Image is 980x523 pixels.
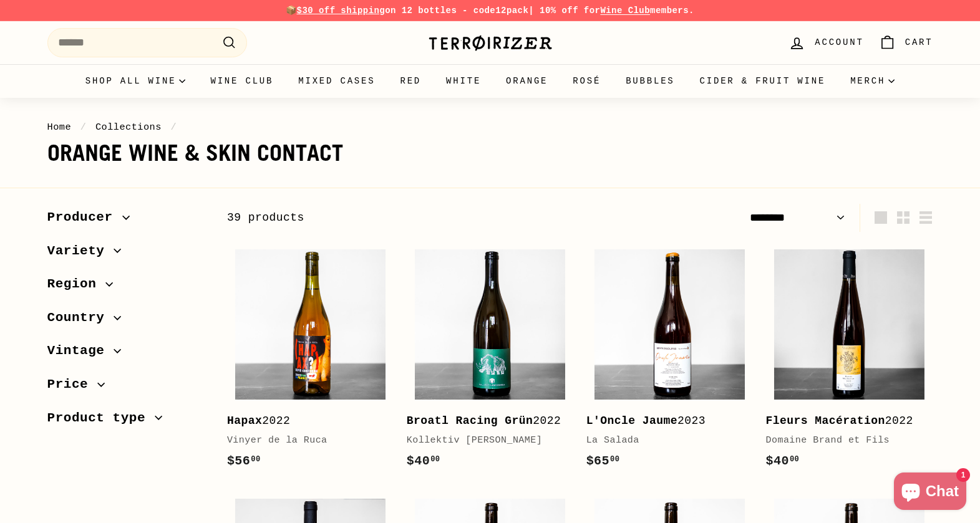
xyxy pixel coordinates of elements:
[766,454,800,468] span: $40
[838,64,907,98] summary: Merch
[766,433,921,448] div: Domaine Brand et Fils
[47,120,933,135] nav: breadcrumbs
[407,412,561,430] div: 2022
[47,337,207,371] button: Vintage
[815,36,863,49] span: Account
[407,433,561,448] div: Kollektiv [PERSON_NAME]
[251,455,260,464] sup: 00
[47,241,114,262] span: Variety
[790,455,799,464] sup: 00
[47,408,155,429] span: Product type
[434,64,493,98] a: White
[47,274,106,295] span: Region
[586,412,741,430] div: 2023
[781,24,871,61] a: Account
[495,6,528,16] strong: 12pack
[47,371,207,405] button: Price
[47,405,207,438] button: Product type
[227,415,262,427] b: Hapax
[766,412,921,430] div: 2022
[47,122,72,133] a: Home
[905,36,933,49] span: Cart
[560,64,613,98] a: Rosé
[610,455,619,464] sup: 00
[600,6,650,16] a: Wine Club
[47,374,98,395] span: Price
[407,241,574,484] a: Broatl Racing Grün2022Kollektiv [PERSON_NAME]
[227,412,382,430] div: 2022
[613,64,687,98] a: Bubbles
[227,454,261,468] span: $56
[73,64,198,98] summary: Shop all wine
[227,433,382,448] div: Vinyer de la Ruca
[47,141,933,166] h1: Orange wine & Skin contact
[168,122,180,133] span: /
[493,64,560,98] a: Orange
[430,455,440,464] sup: 00
[198,64,286,98] a: Wine Club
[890,473,970,513] inbox-online-store-chat: Shopify online store chat
[586,454,620,468] span: $65
[77,122,90,133] span: /
[687,64,838,98] a: Cider & Fruit Wine
[586,433,741,448] div: La Salada
[766,415,885,427] b: Fleurs Macération
[227,241,394,484] a: Hapax2022Vinyer de la Ruca
[766,241,933,484] a: Fleurs Macération2022Domaine Brand et Fils
[407,415,533,427] b: Broatl Racing Grün
[47,238,207,271] button: Variety
[586,241,754,484] a: L'Oncle Jaume2023La Salada
[47,204,207,238] button: Producer
[22,64,958,98] div: Primary
[407,454,440,468] span: $40
[227,209,580,227] div: 39 products
[47,207,122,228] span: Producer
[47,271,207,304] button: Region
[286,64,387,98] a: Mixed Cases
[47,4,933,17] p: 📦 on 12 bottles - code | 10% off for members.
[47,307,114,329] span: Country
[47,340,114,362] span: Vintage
[47,304,207,338] button: Country
[871,24,941,61] a: Cart
[387,64,434,98] a: Red
[297,6,386,16] span: $30 off shipping
[586,415,677,427] b: L'Oncle Jaume
[95,122,162,133] a: Collections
